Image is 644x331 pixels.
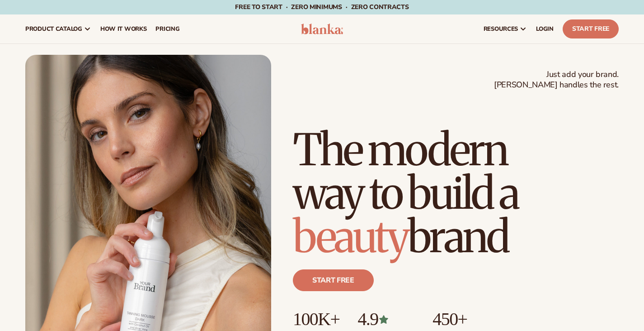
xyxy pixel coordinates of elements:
img: logo [301,24,343,34]
span: pricing [155,25,179,33]
span: beauty [293,210,408,264]
span: Free to start · ZERO minimums · ZERO contracts [235,3,409,11]
a: LOGIN [531,14,558,43]
p: 100K+ [293,309,339,329]
span: LOGIN [536,25,554,33]
p: 4.9 [357,309,414,329]
span: How It Works [100,25,147,33]
span: Just add your brand. [PERSON_NAME] handles the rest. [494,69,619,91]
a: pricing [151,14,184,43]
span: resources [484,25,518,33]
p: 450+ [432,309,501,329]
a: resources [479,14,531,43]
a: product catalog [21,14,96,43]
a: Start Free [563,19,619,38]
h1: The modern way to build a brand [293,128,619,259]
a: How It Works [96,14,151,43]
a: Start free [293,269,374,291]
span: product catalog [25,25,82,33]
